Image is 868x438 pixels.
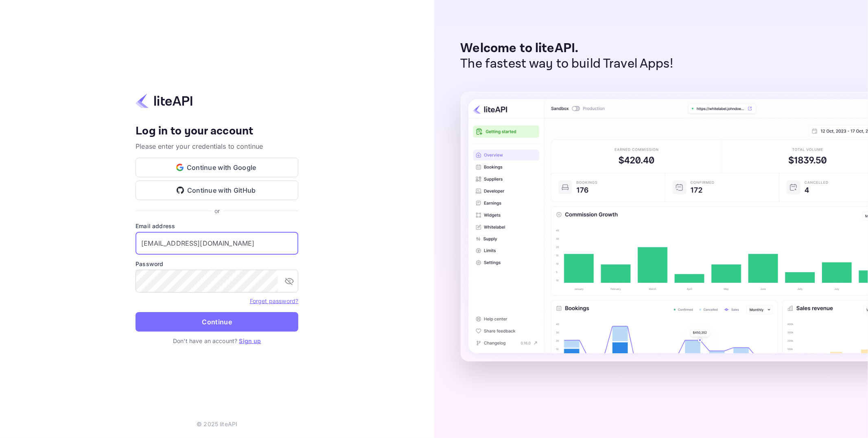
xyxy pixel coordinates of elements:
[281,273,297,289] button: toggle password visibility
[136,124,298,139] h4: Log in to your account
[461,56,673,72] p: The fastest way to build Travel Apps!
[136,158,298,177] button: Continue with Google
[239,337,261,344] a: Sign up
[214,207,220,215] p: or
[197,420,237,428] p: © 2025 liteAPI
[136,141,298,151] p: Please enter your credentials to continue
[136,232,298,255] input: Enter your email address
[136,337,298,345] p: Don't have an account?
[136,312,298,332] button: Continue
[136,222,298,230] label: Email address
[250,297,298,305] a: Forget password?
[136,180,298,200] button: Continue with GitHub
[250,297,298,304] a: Forget password?
[136,93,192,109] img: liteapi
[136,260,298,268] label: Password
[461,41,673,56] p: Welcome to liteAPI.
